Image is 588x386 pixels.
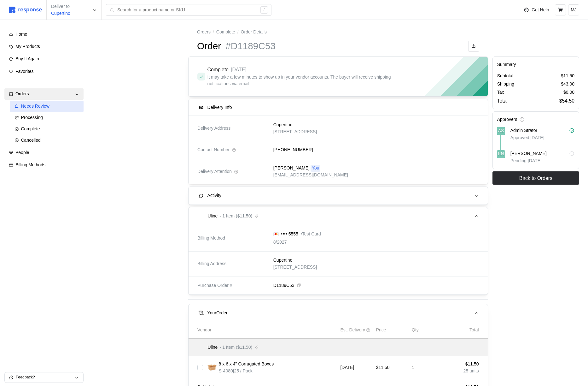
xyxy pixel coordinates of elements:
[497,73,513,80] p: Subtotal
[197,235,225,242] span: Billing Method
[520,4,553,16] button: Get Help
[189,187,488,205] button: Activity
[273,128,317,135] p: [STREET_ADDRESS]
[559,97,574,105] p: $54.50
[231,66,247,74] p: [DATE]
[4,53,84,65] a: Buy It Again
[510,157,574,164] p: Pending [DATE]
[273,232,279,236] img: svg%3e
[197,146,230,153] span: Contact Number
[447,368,479,375] p: 25 units
[241,29,267,36] p: Order Details
[4,147,84,158] a: People
[10,101,84,112] a: Needs Review
[197,29,211,36] a: Orders
[312,165,319,172] p: You
[10,135,84,146] a: Cancelled
[563,89,574,96] p: $0.00
[207,310,228,316] h5: Your Order
[469,327,479,334] p: Total
[10,123,84,135] a: Complete
[447,361,479,368] p: $11.50
[220,344,252,351] p: · 1 Item ($11.50)
[197,260,226,267] span: Billing Address
[237,29,239,36] p: /
[273,146,313,153] p: [PHONE_NUMBER]
[189,225,488,294] div: Uline· 1 Item ($11.50)
[561,81,574,88] p: $43.00
[340,327,365,334] p: Est. Delivery
[207,74,409,87] p: It may take a few minutes to show up in your vendor accounts. The buyer will receive shipping not...
[225,40,276,52] h1: #D1189C53
[497,89,504,96] p: Tax
[497,61,574,68] h5: Summary
[51,3,70,10] p: Deliver to
[9,7,42,13] img: svg%3e
[561,73,574,80] p: $11.50
[498,151,504,157] p: KN
[51,10,70,17] p: Cupertino
[376,364,407,371] p: $11.50
[300,231,321,238] p: • Test Card
[197,282,232,289] span: Purchase Order #
[273,257,293,264] p: Cupertino
[519,174,552,182] p: Back to Orders
[15,162,45,167] span: Billing Methods
[273,122,293,128] p: Cupertino
[21,126,40,131] span: Complete
[497,97,508,105] p: Total
[207,104,232,111] h5: Delivery Info
[497,81,515,88] p: Shipping
[189,304,488,322] button: YourOrder
[197,327,211,334] p: Vendor
[219,368,233,373] span: S-4080
[273,165,310,172] p: [PERSON_NAME]
[5,372,83,383] button: Feedback?
[4,66,84,77] a: Favorites
[273,264,317,271] p: [STREET_ADDRESS]
[492,171,579,185] button: Back to Orders
[213,29,214,36] p: /
[15,150,29,155] span: People
[281,231,298,238] p: •••• 5555
[497,116,517,123] h5: Approvers
[510,134,574,141] p: Approved [DATE]
[260,6,268,14] div: /
[498,128,504,134] p: AS
[15,69,34,74] span: Favorites
[4,88,84,100] a: Orders
[189,207,488,225] button: Uline· 1 Item ($11.50)
[340,364,371,371] p: [DATE]
[10,112,84,123] a: Processing
[21,115,43,120] span: Processing
[510,150,547,157] p: [PERSON_NAME]
[21,104,49,109] span: Needs Review
[207,66,229,74] h4: Complete
[273,282,294,289] p: D1189C53
[117,4,257,16] input: Search for a product name or SKU
[15,56,39,61] span: Buy It Again
[197,168,232,175] span: Delivery Attention
[15,32,27,37] span: Home
[4,29,84,40] a: Home
[532,7,549,14] p: Get Help
[4,41,84,52] a: My Products
[15,44,40,49] span: My Products
[568,4,579,15] button: MJ
[273,172,348,179] p: [EMAIL_ADDRESS][DOMAIN_NAME]
[15,91,73,98] div: Orders
[21,138,41,143] span: Cancelled
[207,363,217,372] img: S-4080
[273,239,287,246] p: 8/2027
[233,368,253,373] span: | 25 / Pack
[16,375,74,380] p: Feedback?
[220,213,252,220] p: · 1 Item ($11.50)
[376,327,386,334] p: Price
[207,213,218,220] p: Uline
[4,159,84,171] a: Billing Methods
[197,125,230,132] span: Delivery Address
[197,40,221,52] h1: Order
[412,327,419,334] p: Qty
[510,127,538,134] p: Admin Strator
[412,364,443,371] p: 1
